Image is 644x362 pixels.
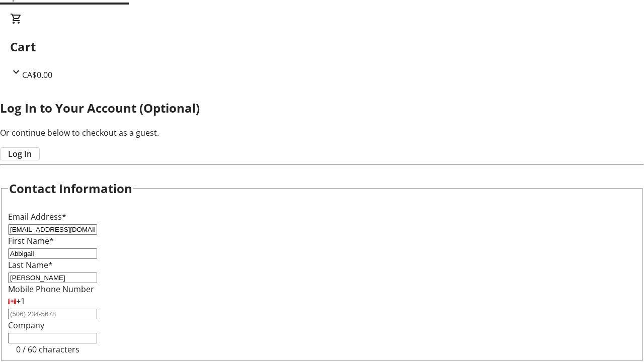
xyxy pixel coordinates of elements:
label: Company [8,320,44,331]
input: (506) 234-5678 [8,309,97,319]
div: CartCA$0.00 [10,13,634,81]
label: Last Name* [8,259,53,270]
label: Email Address* [8,211,66,222]
h2: Cart [10,38,634,56]
span: Log In [8,148,32,160]
label: First Name* [8,235,54,246]
tr-character-limit: 0 / 60 characters [16,344,79,355]
label: Mobile Phone Number [8,284,94,295]
h2: Contact Information [9,179,132,198]
span: CA$0.00 [22,69,52,80]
